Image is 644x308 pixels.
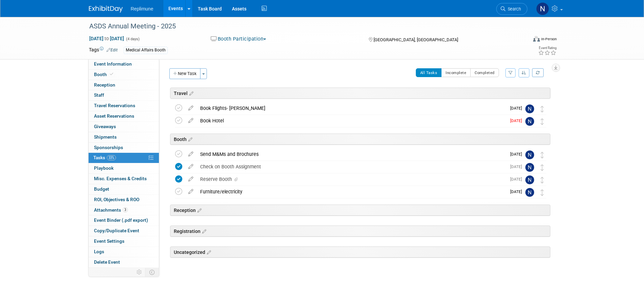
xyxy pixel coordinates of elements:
[107,155,116,160] span: 33%
[94,259,120,265] span: Delete Event
[197,186,506,197] div: Furniture/electricity
[541,37,557,42] div: In-Person
[185,118,197,124] a: edit
[110,72,113,76] i: Booth reservation complete
[541,118,544,125] i: Move task
[89,257,159,267] a: Delete Event
[532,68,544,77] a: Refresh
[89,35,124,42] span: [DATE] [DATE]
[89,132,159,142] a: Shipments
[525,175,534,184] img: Nicole Schaeffner
[510,118,525,123] span: [DATE]
[525,150,534,159] img: Nicole Schaeffner
[188,90,193,96] a: Edit sections
[510,177,525,182] span: [DATE]
[510,164,525,169] span: [DATE]
[106,48,118,52] a: Edit
[94,176,147,181] span: Misc. Expenses & Credits
[123,207,128,212] span: 3
[89,195,159,205] a: ROI, Objectives & ROO
[416,68,442,77] button: All Tasks
[94,113,134,119] span: Asset Reservations
[200,228,206,234] a: Edit sections
[197,173,506,185] div: Reserve Booth
[94,207,128,213] span: Attachments
[89,111,159,121] a: Asset Reservations
[487,35,557,45] div: Event Format
[94,197,139,202] span: ROI, Objectives & ROO
[89,6,123,13] img: ExhibitDay
[89,122,159,132] a: Giveaways
[89,153,159,163] a: Tasks33%
[89,247,159,257] a: Logs
[89,174,159,184] a: Misc. Expenses & Credits
[510,106,525,111] span: [DATE]
[94,82,115,88] span: Reception
[170,134,550,145] div: Booth
[541,177,544,183] i: Move task
[89,215,159,226] a: Event Binder (.pdf export)
[187,136,192,142] a: Edit sections
[169,68,200,79] button: New Task
[94,61,132,67] span: Event Information
[197,102,506,114] div: Book Flights- [PERSON_NAME]
[197,148,506,160] div: Send M&Ms and Brochures
[87,20,517,32] div: ASDS Annual Meeting - 2025
[208,35,269,43] button: Booth Participation
[89,226,159,236] a: Copy/Duplicate Event
[94,103,135,108] span: Travel Reservations
[496,3,527,15] a: Search
[94,134,117,140] span: Shipments
[185,105,197,111] a: edit
[124,47,168,54] div: Medical Affairs Booth
[170,88,550,99] div: Travel
[196,207,201,213] a: Edit sections
[470,68,499,77] button: Completed
[94,72,115,77] span: Booth
[170,226,550,237] div: Registration
[89,143,159,153] a: Sponsorships
[94,186,109,192] span: Budget
[89,101,159,111] a: Travel Reservations
[536,2,549,15] img: Nicole Schaeffner
[94,124,116,129] span: Giveaways
[197,115,506,126] div: Book Hotel
[89,59,159,69] a: Event Information
[510,152,525,157] span: [DATE]
[94,249,104,254] span: Logs
[541,164,544,171] i: Move task
[131,6,153,11] span: Replimune
[103,36,110,41] span: to
[170,205,550,216] div: Reception
[185,164,197,170] a: edit
[89,46,118,54] td: Tags
[541,152,544,158] i: Move task
[185,176,197,182] a: edit
[94,92,104,98] span: Staff
[441,68,471,77] button: Incomplete
[205,248,211,255] a: Edit sections
[505,6,521,11] span: Search
[197,161,506,172] div: Check on Booth Assignment
[94,145,123,150] span: Sponsorships
[94,238,124,244] span: Event Settings
[89,184,159,194] a: Budget
[89,236,159,246] a: Event Settings
[541,106,544,112] i: Move task
[541,189,544,196] i: Move task
[89,205,159,215] a: Attachments3
[89,90,159,100] a: Staff
[538,46,556,50] div: Event Rating
[93,155,116,160] span: Tasks
[94,228,139,233] span: Copy/Duplicate Event
[89,80,159,90] a: Reception
[185,189,197,195] a: edit
[525,104,534,113] img: Nicole Schaeffner
[525,188,534,197] img: Nicole Schaeffner
[510,189,525,194] span: [DATE]
[145,268,159,277] td: Toggle Event Tabs
[525,117,534,126] img: Nicole Schaeffner
[525,163,534,172] img: Nicole Schaeffner
[533,36,540,42] img: Format-Inperson.png
[170,246,550,258] div: Uncategorized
